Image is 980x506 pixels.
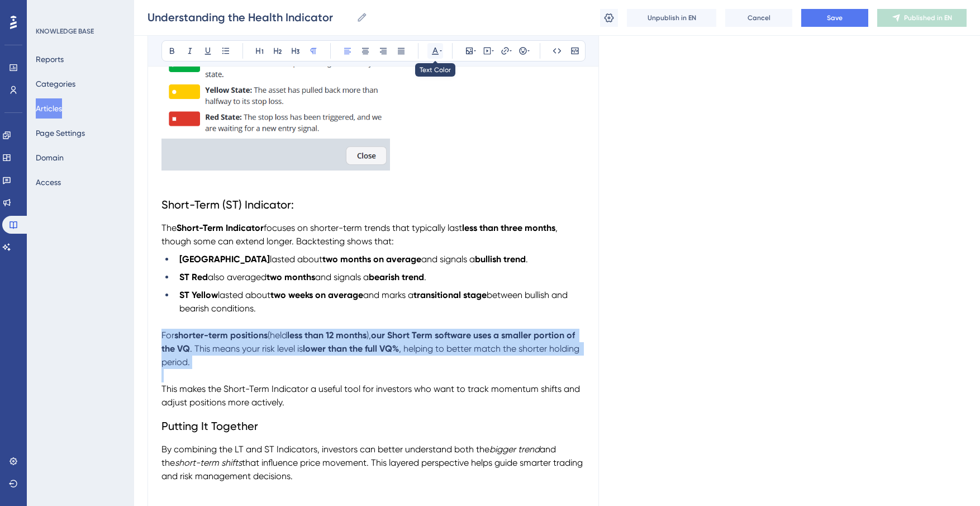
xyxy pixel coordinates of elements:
span: Unpublish in EN [648,13,696,22]
span: Cancel [748,13,770,22]
span: . [526,254,528,264]
span: and signals a [421,254,475,264]
input: Article Name [148,10,352,25]
span: The [161,223,177,233]
button: Page Settings [36,123,85,143]
div: KNOWLEDGE BASE [36,27,94,36]
span: Save [827,13,843,22]
button: Save [801,9,868,27]
button: Access [36,172,61,192]
span: lasted about [270,254,322,264]
button: Domain [36,148,64,168]
strong: ST Yellow [179,290,218,300]
strong: ST Red [179,272,208,282]
button: Articles [36,98,62,119]
button: Categories [36,74,75,94]
strong: two months [267,272,315,282]
span: This makes the Short-Term Indicator a useful tool for investors who want to track momentum shifts... [161,384,582,408]
span: (held [268,330,287,341]
span: . [424,272,426,282]
span: , though some can extend longer. Backtesting shows that: [161,223,560,247]
strong: two weeks on average [270,290,363,300]
span: and the [161,444,558,468]
em: short-term shifts [175,457,242,468]
button: Published in EN [877,9,967,27]
strong: less than three months [462,223,555,233]
span: Published in EN [904,13,952,22]
button: Unpublish in EN [627,9,716,27]
strong: transitional stage [413,290,487,300]
span: For [161,330,174,341]
span: lasted about [218,290,270,300]
strong: bearish trend [369,272,424,282]
span: Short-Term (ST) Indicator: [161,198,294,211]
strong: two months on average [322,254,421,264]
span: that influence price movement. This layered perspective helps guide smarter trading and risk mana... [161,457,585,481]
button: Reports [36,49,64,69]
span: Putting It Together [161,419,258,433]
strong: [GEOGRAPHIC_DATA] [179,254,270,264]
span: By combining the LT and ST Indicators, investors can better understand both the [161,444,489,455]
button: Cancel [725,9,792,27]
span: also averaged [208,272,267,282]
strong: Short-Term Indicator [177,223,264,233]
strong: less than 12 months [287,330,367,341]
span: . This means your risk level is [190,343,303,354]
span: focuses on shorter-term trends that typically last [264,223,462,233]
strong: our Short Term software uses a smaller portion of the VQ [161,330,577,354]
strong: bullish trend [475,254,526,264]
span: ), [367,330,371,341]
span: and signals a [315,272,369,282]
span: and marks a [363,290,413,300]
strong: lower than the full VQ% [303,343,399,354]
span: , helping to better match the shorter holding period. [161,343,582,367]
strong: shorter-term positions [174,330,268,341]
span: between bullish and bearish conditions. [179,290,570,314]
em: bigger trend [489,444,540,455]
